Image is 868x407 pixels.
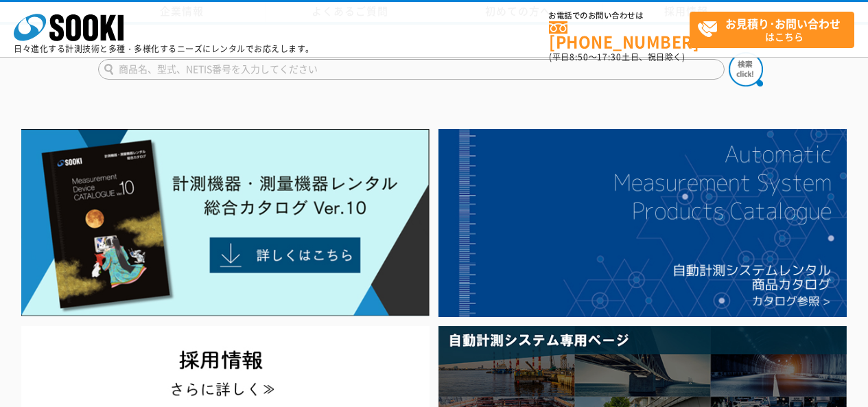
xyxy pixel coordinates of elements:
a: [PHONE_NUMBER] [549,21,690,49]
img: btn_search.png [729,52,763,86]
span: 8:50 [570,51,589,63]
span: 17:30 [597,51,622,63]
img: 自動計測システムカタログ [438,129,847,318]
span: (平日 ～ 土日、祝日除く) [549,51,685,63]
a: お見積り･お問い合わせはこちら [690,12,854,48]
span: お電話でのお問い合わせは [549,12,690,20]
span: はこちら [697,12,854,47]
img: Catalog Ver10 [21,129,430,316]
input: 商品名、型式、NETIS番号を入力してください [98,59,725,80]
p: 日々進化する計測技術と多種・多様化するニーズにレンタルでお応えします。 [14,45,314,53]
strong: お見積り･お問い合わせ [725,15,841,32]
